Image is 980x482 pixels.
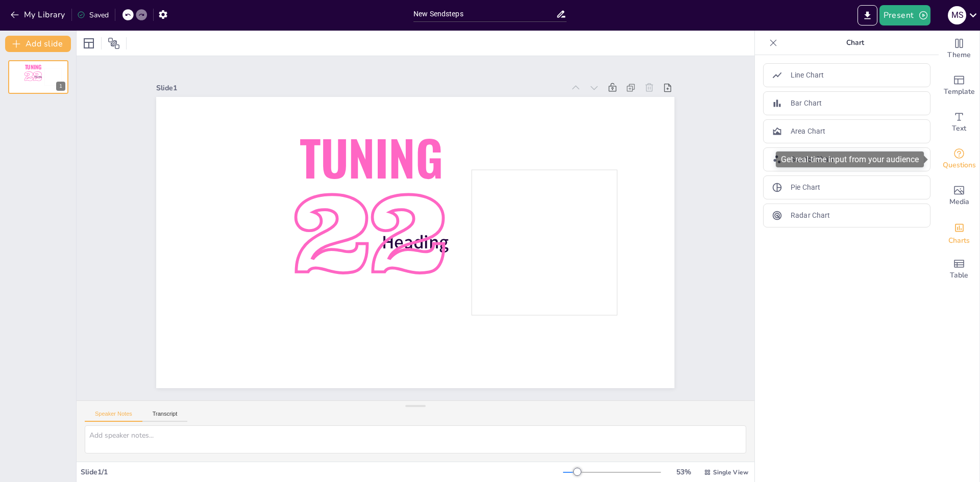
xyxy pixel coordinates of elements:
[944,86,975,97] span: Template
[8,60,68,94] div: 1
[156,83,564,93] div: Slide 1
[949,196,969,208] span: Media
[791,98,822,109] p: Bar Chart
[671,467,696,477] div: 53 %
[952,123,966,134] span: Text
[81,35,97,52] div: Layout
[948,235,970,246] span: Charts
[413,7,556,21] input: Insert title
[108,37,120,49] span: Position
[300,121,443,192] span: Tuning
[948,5,966,26] button: m s
[77,10,109,20] div: Saved
[25,63,42,71] span: Tuning
[791,70,824,81] p: Line Chart
[85,411,142,422] button: Speaker Notes
[939,251,979,288] div: Add a table
[857,5,877,26] button: Export to PowerPoint
[939,67,979,104] div: Add ready made slides
[56,82,65,91] div: 1
[939,104,979,141] div: Add text boxes
[943,160,976,171] span: Questions
[791,126,825,137] p: Area Chart
[879,5,930,26] button: Present
[939,141,979,177] div: Get real-time input from your audience
[776,151,924,167] div: Get real-time input from your audience
[5,36,71,52] button: Add slide
[950,270,968,281] span: Table
[781,31,928,55] p: Chart
[81,467,563,477] div: Slide 1 / 1
[142,411,188,422] button: Transcript
[947,49,971,61] span: Theme
[295,165,448,300] span: 22
[791,182,820,193] p: Pie Chart
[939,214,979,251] div: Add charts and graphs
[713,468,748,476] span: Single View
[791,210,830,221] p: Radar Chart
[939,31,979,67] div: Change the overall theme
[24,68,42,84] span: 22
[8,7,69,23] button: My Library
[939,177,979,214] div: Add images, graphics, shapes or video
[948,6,966,24] div: m s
